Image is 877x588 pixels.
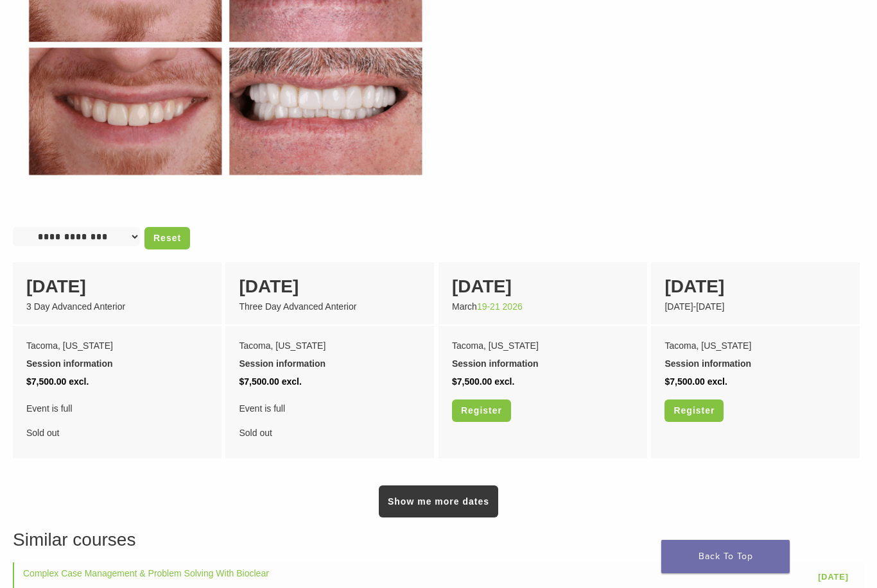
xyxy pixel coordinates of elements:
a: Register [452,399,511,422]
span: $7,500.00 [26,376,66,387]
a: [DATE] [812,567,855,587]
div: Session information [239,355,421,373]
span: excl. [494,376,514,387]
a: Back To Top [661,540,790,573]
div: 3 Day Advanced Anterior [26,300,208,314]
a: Complex Case Management & Problem Solving With Bioclear [23,568,269,578]
div: March [452,300,634,314]
div: Session information [26,355,208,373]
div: [DATE] [239,273,421,300]
span: excl. [708,376,727,387]
div: Tacoma, [US_STATE] [452,337,634,355]
div: Tacoma, [US_STATE] [664,337,846,355]
span: Event is full [26,399,208,417]
div: Tacoma, [US_STATE] [239,337,421,355]
a: Show me more dates [379,485,498,517]
div: Sold out [26,399,208,442]
div: [DATE] [26,273,208,300]
div: Tacoma, [US_STATE] [26,337,208,355]
span: excl. [69,376,89,387]
span: Event is full [239,399,421,417]
div: Session information [664,355,846,373]
div: Three Day Advanced Anterior [239,300,421,314]
div: [DATE]-[DATE] [664,300,846,314]
div: [DATE] [664,273,846,300]
a: 19-21 2026 [477,301,523,312]
div: [DATE] [452,273,634,300]
h3: Similar courses [13,526,864,553]
span: $7,500.00 [452,376,492,387]
div: Sold out [239,399,421,442]
a: Register [664,399,724,422]
a: Reset [144,227,190,249]
div: Session information [452,355,634,373]
span: $7,500.00 [664,376,704,387]
span: excl. [282,376,302,387]
span: $7,500.00 [239,376,279,387]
